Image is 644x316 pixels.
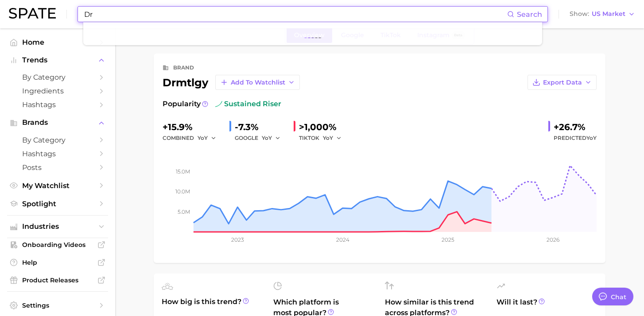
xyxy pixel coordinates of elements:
[22,100,93,109] span: Hashtags
[7,299,108,312] a: Settings
[83,7,507,22] input: Search here for a brand, industry, or ingredient
[517,10,542,19] span: Search
[22,136,93,144] span: by Category
[528,75,597,90] button: Export Data
[7,161,108,174] a: Posts
[570,12,589,16] span: Show
[7,179,108,193] a: My Watchlist
[7,256,108,269] a: Help
[22,241,93,249] span: Onboarding Videos
[262,133,281,143] button: YoY
[22,119,93,127] span: Brands
[231,236,244,243] tspan: 2023
[7,147,108,161] a: Hashtags
[592,12,625,16] span: US Market
[567,8,637,20] button: ShowUS Market
[547,236,559,243] tspan: 2026
[22,223,93,231] span: Industries
[554,120,597,134] div: +26.7%
[22,87,93,95] span: Ingredients
[163,120,222,134] div: +15.9%
[586,135,597,141] span: YoY
[7,133,108,147] a: by Category
[215,75,300,90] button: Add to Watchlist
[215,99,281,109] span: sustained riser
[22,200,93,208] span: Spotlight
[198,134,208,142] span: YoY
[7,220,108,233] button: Industries
[22,258,93,266] span: Help
[7,274,108,287] a: Product Releases
[7,54,108,67] button: Trends
[336,236,349,243] tspan: 2024
[7,70,108,84] a: by Category
[442,236,454,243] tspan: 2025
[543,79,582,86] span: Export Data
[7,98,108,112] a: Hashtags
[299,133,348,143] div: TIKTOK
[231,79,285,86] span: Add to Watchlist
[299,122,337,132] span: >1,000%
[7,116,108,129] button: Brands
[163,133,222,143] div: combined
[215,100,222,108] img: sustained riser
[22,150,93,158] span: Hashtags
[173,62,194,73] div: brand
[7,84,108,98] a: Ingredients
[235,120,287,134] div: -7.3%
[554,133,597,143] span: Predicted
[22,181,93,190] span: My Watchlist
[163,75,300,90] div: drmtlgy
[22,56,93,64] span: Trends
[323,133,342,143] button: YoY
[7,238,108,251] a: Onboarding Videos
[7,197,108,211] a: Spotlight
[323,134,333,142] span: YoY
[198,133,217,143] button: YoY
[163,99,201,109] span: Popularity
[22,301,93,309] span: Settings
[7,35,108,49] a: Home
[262,134,272,142] span: YoY
[235,133,287,143] div: GOOGLE
[22,73,93,81] span: by Category
[22,276,93,284] span: Product Releases
[22,163,93,172] span: Posts
[22,38,93,46] span: Home
[9,8,56,19] img: SPATE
